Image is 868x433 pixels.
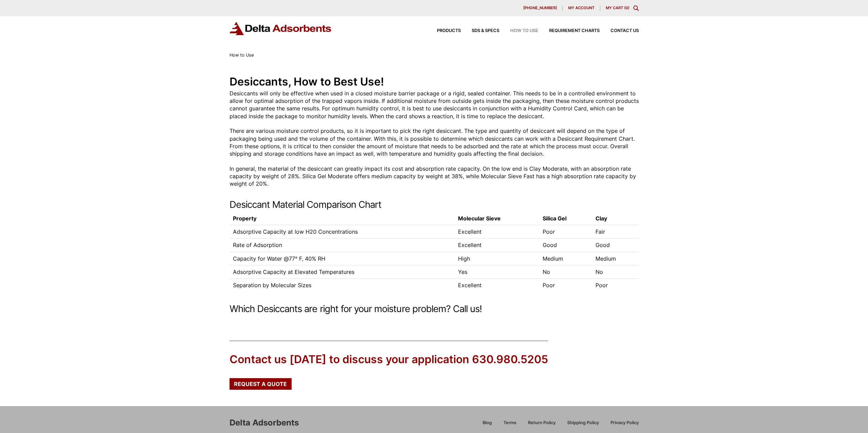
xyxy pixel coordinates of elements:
div: Delta Adsorbents [230,417,299,429]
span: 0 [626,5,628,10]
a: My account [563,5,600,11]
span: Request a Quote [234,381,287,387]
p: There are various moisture control products, so it is important to pick the right desiccant. The ... [230,127,639,158]
td: Medium [539,252,592,265]
td: Excellent [455,238,539,252]
td: Good [539,238,592,252]
a: Return Policy [522,419,561,431]
span: [PHONE_NUMBER] [523,6,557,10]
td: Adsorptive Capacity at Elevated Temperatures [230,265,455,278]
span: Blog [483,421,492,425]
td: No [592,265,639,278]
td: Excellent [455,225,539,238]
span: Terms [503,421,516,425]
span: How to Use [230,52,254,58]
h1: Desiccants, How to Best Use! [230,74,639,90]
a: Shipping Policy [561,419,605,431]
p: Desiccants will only be effective when used in a closed moisture barrier package or a rigid, seal... [230,90,639,120]
th: Silica Gel [539,212,592,225]
td: Rate of Adsorption [230,238,455,252]
td: High [455,252,539,265]
div: Toggle Modal Content [633,5,639,11]
h2: Desiccant Material Comparison Chart [230,199,639,211]
h2: Which Desiccants are right for your moisture problem? Call us! [230,304,639,315]
span: Return Policy [528,421,556,425]
td: Capacity for Water @77° F, 40% RH [230,252,455,265]
td: Poor [539,279,592,292]
td: No [539,265,592,278]
th: Molecular Sieve [455,212,539,225]
td: Fair [592,225,639,238]
a: Products [426,29,461,33]
a: [PHONE_NUMBER] [518,5,563,11]
th: Property [230,212,455,225]
a: SDS & SPECS [461,29,499,33]
a: Contact Us [600,29,639,33]
td: Poor [592,279,639,292]
div: Contact us [DATE] to discuss your application 630.980.5205 [230,352,548,367]
img: Delta Adsorbents [230,22,332,35]
span: My account [568,6,594,10]
td: Separation by Molecular Sizes [230,279,455,292]
td: Adsorptive Capacity at low H20 Concentrations [230,225,455,238]
td: Medium [592,252,639,265]
td: Good [592,238,639,252]
td: Yes [455,265,539,278]
span: How to Use [510,29,538,33]
a: Terms [498,419,522,431]
span: Requirement Charts [549,29,600,33]
td: Poor [539,225,592,238]
a: Privacy Policy [605,419,639,431]
p: In general, the material of the desiccant can greatly impact its cost and absorption rate capacit... [230,165,639,188]
a: Request a Quote [230,378,292,390]
span: Shipping Policy [567,421,599,425]
a: Requirement Charts [538,29,600,33]
th: Clay [592,212,639,225]
a: Blog [477,419,498,431]
a: How to Use [499,29,538,33]
td: Excellent [455,279,539,292]
span: SDS & SPECS [472,29,499,33]
a: My Cart (0) [606,5,629,10]
span: Contact Us [610,29,639,33]
span: Products [437,29,461,33]
span: Privacy Policy [610,421,639,425]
